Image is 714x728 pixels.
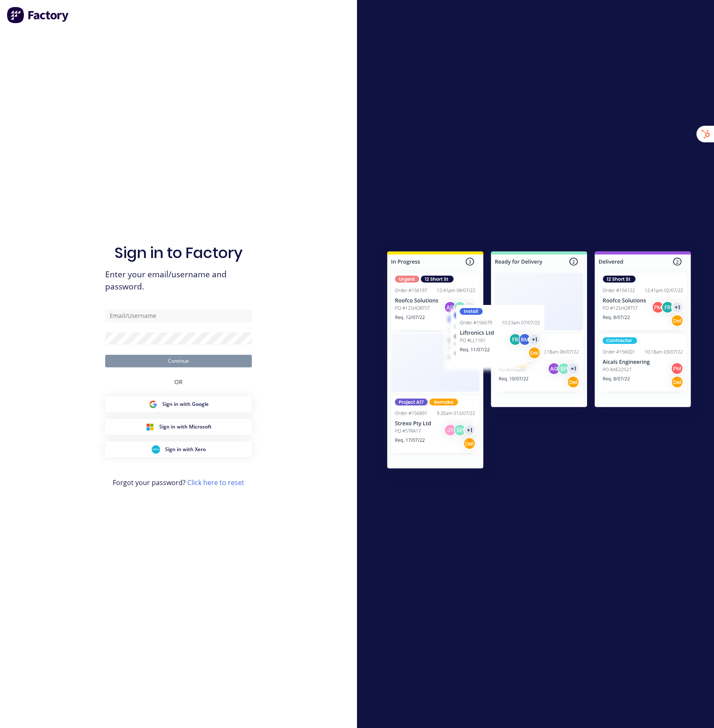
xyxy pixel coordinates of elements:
[105,419,252,435] button: Microsoft Sign inSign in with Microsoft
[162,400,209,408] span: Sign in with Google
[7,7,70,23] img: Factory
[105,355,252,367] button: Continue
[105,396,252,412] button: Google Sign inSign in with Google
[165,446,206,453] span: Sign in with Xero
[159,423,212,431] span: Sign in with Microsoft
[187,478,244,487] a: Click here to reset
[174,367,183,396] div: OR
[146,423,154,431] img: Microsoft Sign in
[105,310,252,322] input: Email/Username
[113,478,244,488] span: Forgot your password?
[369,235,709,488] img: Sign in
[152,445,160,454] img: Xero Sign in
[105,268,252,293] span: Enter your email/username and password.
[149,400,157,408] img: Google Sign in
[105,441,252,457] button: Xero Sign inSign in with Xero
[114,244,243,262] h1: Sign in to Factory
